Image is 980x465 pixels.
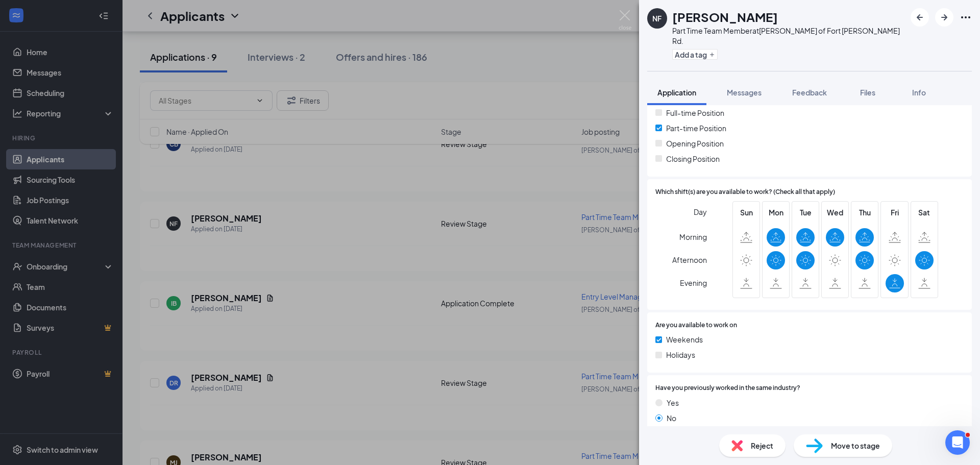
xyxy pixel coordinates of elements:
span: Have you previously worked in the same industry? [655,383,800,393]
span: Application [657,88,696,97]
svg: Ellipses [960,11,972,23]
span: Part-time Position [666,123,726,134]
span: Yes [667,397,679,408]
div: NF [652,13,661,23]
button: PlusAdd a tag [672,49,718,60]
span: Holidays [666,349,695,360]
span: Thu [855,207,874,218]
span: Reject [751,440,773,451]
span: Info [912,88,926,97]
span: Files [860,88,875,97]
svg: ArrowRight [938,11,950,23]
span: Day [694,206,707,217]
span: Which shift(s) are you available to work? (Check all that apply) [655,187,835,197]
svg: ArrowLeftNew [914,11,926,23]
span: Are you available to work on [655,321,737,330]
span: Morning [679,228,707,246]
span: Wed [826,207,844,218]
svg: Plus [709,52,715,58]
span: Tue [796,207,815,218]
h1: [PERSON_NAME] [672,8,778,26]
span: Move to stage [831,440,880,451]
span: Weekends [666,334,703,345]
span: Afternoon [672,251,707,269]
span: Mon [767,207,785,218]
button: ArrowLeftNew [911,8,929,27]
span: Full-time Position [666,107,724,118]
span: Messages [727,88,762,97]
iframe: Intercom live chat [945,430,970,455]
span: Fri [886,207,904,218]
span: Feedback [792,88,827,97]
span: Sat [915,207,934,218]
div: Part Time Team Member at [PERSON_NAME] of Fort [PERSON_NAME] Rd. [672,26,905,46]
span: No [667,412,676,424]
span: Sun [737,207,755,218]
span: Opening Position [666,138,724,149]
button: ArrowRight [935,8,953,27]
span: Evening [680,274,707,292]
span: Closing Position [666,153,720,164]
